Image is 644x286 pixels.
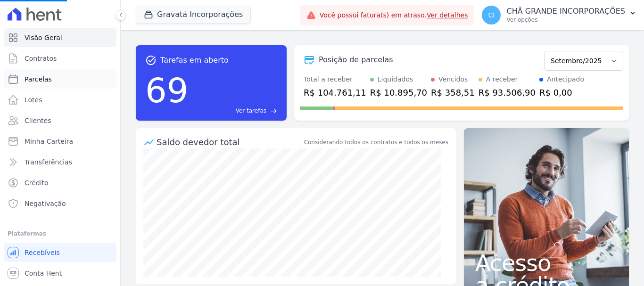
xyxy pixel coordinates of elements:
[25,116,51,125] span: Clientes
[4,194,116,213] a: Negativação
[236,106,266,115] span: Ver tarefas
[4,153,116,172] a: Transferências
[25,248,60,257] span: Recebíveis
[25,33,62,42] span: Visão Geral
[304,138,448,147] div: Considerando todos os contratos e todos os meses
[25,137,73,146] span: Minha Carteira
[25,199,66,208] span: Negativação
[4,70,116,89] a: Parcelas
[4,264,116,283] a: Conta Hent
[304,86,366,99] div: R$ 104.761,11
[547,74,584,84] div: Antecipado
[192,106,277,115] a: Ver tarefas east
[4,49,116,68] a: Contratos
[160,55,229,66] span: Tarefas em aberto
[475,252,618,274] span: Acesso
[25,157,72,167] span: Transferências
[474,2,644,28] button: CI CHÃ GRANDE INCORPORAÇÕES Ver opções
[378,74,413,84] div: Liquidados
[427,11,468,19] a: Ver detalhes
[4,111,116,130] a: Clientes
[25,54,57,63] span: Contratos
[4,90,116,109] a: Lotes
[4,28,116,47] a: Visão Geral
[25,178,49,188] span: Crédito
[506,16,625,24] p: Ver opções
[270,107,277,114] span: east
[438,74,468,84] div: Vencidos
[319,54,393,65] div: Posição de parcelas
[136,6,251,24] button: Gravatá Incorporações
[25,74,52,84] span: Parcelas
[145,66,189,115] div: 69
[488,12,495,18] span: CI
[157,136,302,148] div: Saldo devedor total
[506,7,625,16] p: CHÃ GRANDE INCORPORAÇÕES
[486,74,518,84] div: A receber
[4,243,116,262] a: Recebíveis
[25,269,62,278] span: Conta Hent
[8,228,113,239] div: Plataformas
[479,86,536,99] div: R$ 93.506,90
[431,86,475,99] div: R$ 358,51
[304,74,366,84] div: Total a receber
[25,95,42,105] span: Lotes
[4,132,116,151] a: Minha Carteira
[539,86,584,99] div: R$ 0,00
[370,86,427,99] div: R$ 10.895,70
[145,55,157,66] span: task_alt
[320,10,468,20] span: Você possui fatura(s) em atraso.
[4,173,116,192] a: Crédito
